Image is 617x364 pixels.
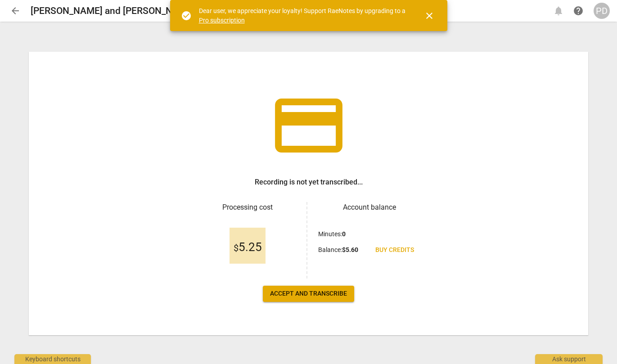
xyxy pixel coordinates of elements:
[199,17,245,24] a: Pro subscription
[535,354,603,364] div: Ask support
[318,245,358,255] p: Balance :
[14,354,91,364] div: Keyboard shortcuts
[424,10,435,21] span: close
[594,3,610,19] button: PD
[318,202,421,213] h3: Account balance
[368,242,421,258] a: Buy credits
[10,5,21,16] span: arrow_back
[255,177,363,188] h3: Recording is not yet transcribed...
[318,229,346,239] p: Minutes :
[419,5,440,27] button: Close
[270,289,347,298] span: Accept and transcribe
[342,246,358,253] b: $ 5.60
[263,286,354,302] button: Accept and transcribe
[342,230,346,238] b: 0
[375,246,414,255] span: Buy credits
[268,85,349,166] span: credit_card
[570,3,586,19] a: Help
[196,202,299,213] h3: Processing cost
[234,243,239,253] span: $
[181,10,192,21] span: check_circle
[31,5,195,17] h2: [PERSON_NAME] and [PERSON_NAME]
[573,5,584,16] span: help
[234,241,262,254] span: 5.25
[199,6,408,25] div: Dear user, we appreciate your loyalty! Support RaeNotes by upgrading to a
